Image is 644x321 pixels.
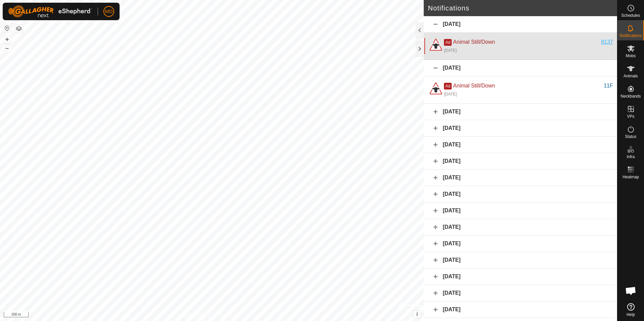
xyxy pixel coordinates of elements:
[219,312,238,318] a: Contact Us
[15,25,23,33] button: Map Layers
[623,74,638,78] span: Animals
[424,16,617,33] div: [DATE]
[424,285,617,301] div: [DATE]
[617,300,644,319] a: Help
[453,39,495,45] span: Animal Still/Down
[8,5,92,17] img: Gallagher Logo
[621,281,641,301] a: Open chat
[622,175,639,179] span: Heatmap
[424,219,617,236] div: [DATE]
[424,170,617,186] div: [DATE]
[424,301,617,318] div: [DATE]
[424,186,617,203] div: [DATE]
[428,4,602,12] h2: Notifications
[424,120,617,137] div: [DATE]
[620,94,641,98] span: Neckbands
[424,60,617,76] div: [DATE]
[444,91,457,97] div: [DATE]
[626,54,636,58] span: Mobs
[601,38,613,46] div: 8137
[424,269,617,285] div: [DATE]
[625,135,636,139] span: Status
[627,114,634,118] span: VPs
[413,311,421,318] button: i
[444,83,452,90] span: Ad
[424,252,617,269] div: [DATE]
[453,83,495,88] span: Animal Still/Down
[424,236,617,252] div: [DATE]
[105,8,113,15] span: MO
[416,311,418,317] span: i
[424,104,617,120] div: [DATE]
[424,203,617,219] div: [DATE]
[620,34,642,38] span: Notifications
[424,137,617,153] div: [DATE]
[3,35,11,43] button: +
[3,24,11,32] button: Reset Map
[444,47,457,53] div: [DATE]
[621,13,640,17] span: Schedules
[604,82,613,90] div: 11F
[626,313,635,317] span: Help
[444,39,452,46] span: Ad
[3,44,11,52] button: –
[185,312,211,318] a: Privacy Policy
[424,153,617,170] div: [DATE]
[626,155,635,159] span: Infra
